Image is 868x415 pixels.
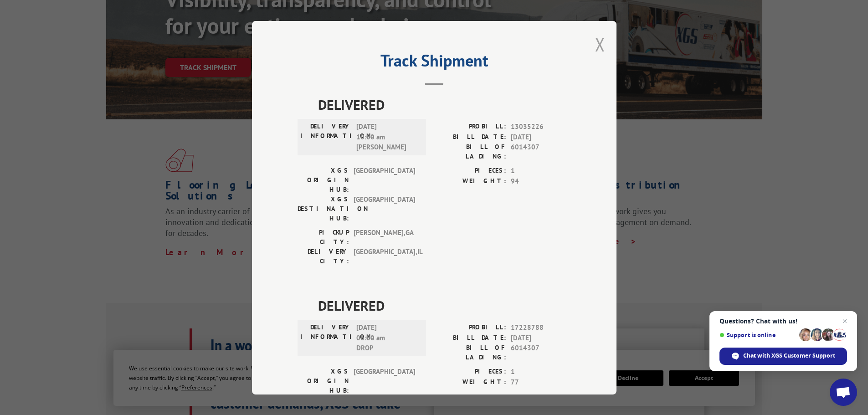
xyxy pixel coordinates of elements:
label: BILL OF LADING: [434,343,506,362]
span: Close chat [839,316,850,327]
span: Chat with XGS Customer Support [743,352,835,360]
div: Open chat [830,379,857,406]
span: 13035226 [511,122,571,132]
span: [GEOGRAPHIC_DATA] [354,195,415,223]
span: DELIVERED [318,94,571,115]
label: BILL DATE: [434,333,506,343]
span: DELIVERED [318,295,571,316]
label: WEIGHT: [434,377,506,387]
label: PROBILL: [434,323,506,333]
span: 94 [511,176,571,186]
span: 17228788 [511,323,571,333]
span: 77 [511,377,571,387]
label: PICKUP CITY: [298,228,349,247]
span: [DATE] 06:00 am DROP [356,323,418,354]
span: 1 [511,367,571,377]
div: Chat with XGS Customer Support [719,348,847,365]
span: 6014307 [511,343,571,362]
span: [DATE] 10:00 am [PERSON_NAME] [356,122,418,153]
span: [DATE] [511,333,571,343]
span: [GEOGRAPHIC_DATA] [354,166,415,195]
span: [GEOGRAPHIC_DATA] [354,367,415,395]
label: BILL OF LADING: [434,142,506,161]
label: PROBILL: [434,122,506,132]
span: Questions? Chat with us! [719,318,847,325]
label: DELIVERY CITY: [298,247,349,266]
label: XGS ORIGIN HUB: [298,367,349,395]
label: DELIVERY INFORMATION: [300,122,352,153]
button: Close modal [595,32,605,56]
label: XGS ORIGIN HUB: [298,166,349,195]
label: XGS DESTINATION HUB: [298,195,349,223]
label: PIECES: [434,166,506,176]
span: 6014307 [511,142,571,161]
span: 1 [511,166,571,176]
label: DELIVERY INFORMATION: [300,323,352,354]
label: WEIGHT: [434,176,506,186]
span: Support is online [719,332,796,338]
h2: Track Shipment [298,54,571,72]
label: BILL DATE: [434,132,506,142]
span: [GEOGRAPHIC_DATA] , IL [354,247,415,266]
span: [DATE] [511,132,571,142]
span: [PERSON_NAME] , GA [354,228,415,247]
label: PIECES: [434,367,506,377]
